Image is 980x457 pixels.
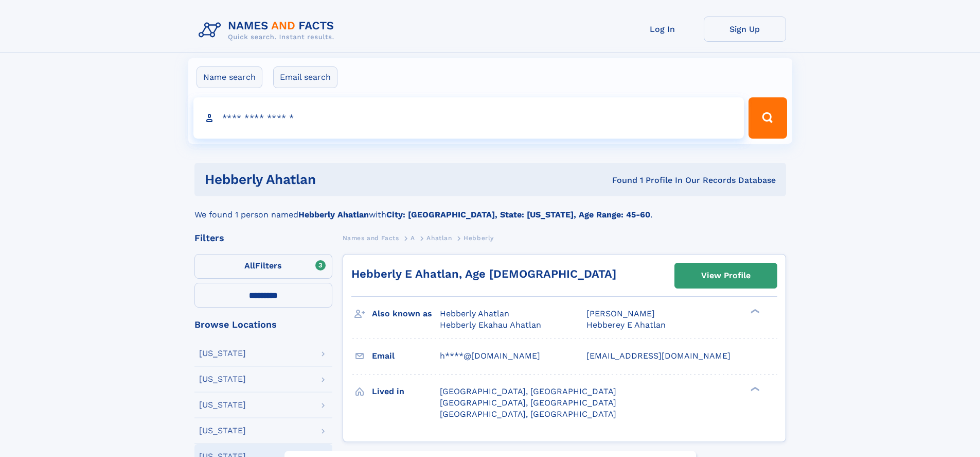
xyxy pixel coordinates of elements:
[372,347,440,365] h3: Email
[411,234,415,242] span: A
[273,66,337,88] label: Email search
[440,409,616,419] span: [GEOGRAPHIC_DATA], [GEOGRAPHIC_DATA]
[244,261,255,270] span: All
[701,264,751,287] div: View Profile
[748,308,760,315] div: ❯
[351,267,616,280] a: Hebberly E Ahatlan, Age [DEMOGRAPHIC_DATA]
[194,254,332,279] label: Filters
[411,231,415,244] a: A
[440,398,616,408] span: [GEOGRAPHIC_DATA], [GEOGRAPHIC_DATA]
[386,210,650,219] b: City: [GEOGRAPHIC_DATA], State: [US_STATE], Age Range: 45-60
[199,427,246,435] div: [US_STATE]
[749,97,787,139] button: Search Button
[675,263,777,288] a: View Profile
[426,234,452,242] span: Ahatlan
[586,320,666,330] span: Hebberey E Ahatlan
[586,309,655,318] span: [PERSON_NAME]
[621,16,704,42] a: Log In
[205,173,464,186] h1: Hebberly Ahatlan
[194,233,332,243] div: Filters
[343,231,399,244] a: Names and Facts
[440,386,616,396] span: [GEOGRAPHIC_DATA], [GEOGRAPHIC_DATA]
[199,349,246,358] div: [US_STATE]
[372,383,440,400] h3: Lived in
[199,375,246,383] div: [US_STATE]
[298,210,369,219] b: Hebberly Ahatlan
[464,175,776,186] div: Found 1 Profile In Our Records Database
[194,196,786,221] div: We found 1 person named with .
[704,16,786,42] a: Sign Up
[372,305,440,323] h3: Also known as
[199,401,246,409] div: [US_STATE]
[586,351,730,361] span: [EMAIL_ADDRESS][DOMAIN_NAME]
[440,320,541,330] span: Hebberly Ekahau Ahatlan
[194,320,332,329] div: Browse Locations
[464,234,494,242] span: Hebberly
[748,385,760,392] div: ❯
[440,309,509,318] span: Hebberly Ahatlan
[193,97,744,139] input: search input
[194,16,343,44] img: Logo Names and Facts
[197,66,262,88] label: Name search
[426,231,452,244] a: Ahatlan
